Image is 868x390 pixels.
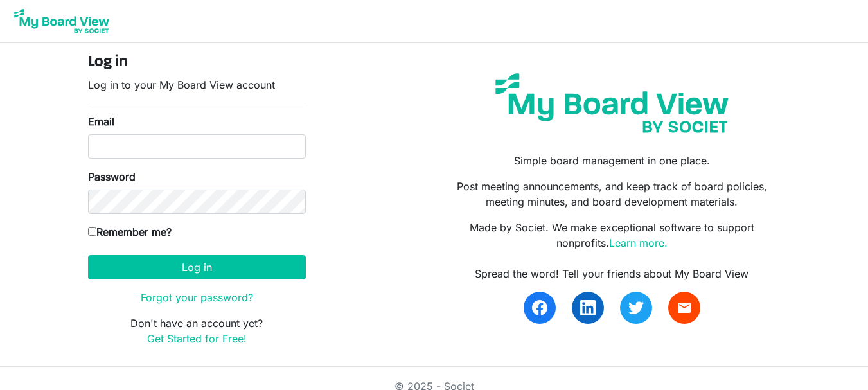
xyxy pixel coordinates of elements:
[443,179,780,209] p: Post meeting announcements, and keep track of board policies, meeting minutes, and board developm...
[668,292,700,324] a: email
[486,64,738,143] img: my-board-view-societ.svg
[10,5,113,37] img: My Board View Logo
[88,53,306,72] h4: Log in
[443,266,780,281] div: Spread the word! Tell your friends about My Board View
[580,300,596,315] img: linkedin.svg
[532,300,547,315] img: facebook.svg
[88,315,306,346] p: Don't have an account yet?
[88,224,172,240] label: Remember me?
[147,332,247,345] a: Get Started for Free!
[141,291,253,304] a: Forgot your password?
[443,220,780,251] p: Made by Societ. We make exceptional software to support nonprofits.
[88,227,96,236] input: Remember me?
[628,300,644,315] img: twitter.svg
[88,77,306,93] p: Log in to your My Board View account
[677,300,692,315] span: email
[88,169,136,184] label: Password
[88,114,114,129] label: Email
[443,153,780,168] p: Simple board management in one place.
[88,255,306,279] button: Log in
[609,236,668,249] a: Learn more.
